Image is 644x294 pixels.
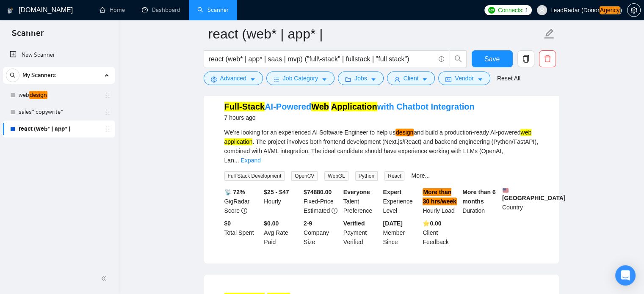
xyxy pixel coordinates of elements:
img: 🇺🇸 [503,187,509,193]
b: $0.00 [264,220,279,227]
a: Reset All [497,74,520,83]
span: Vendor [455,74,473,83]
a: New Scanner [10,47,108,63]
div: Company Size [302,219,342,247]
div: Payment Verified [342,219,381,247]
button: idcardVendorcaret-down [438,71,490,85]
span: caret-down [422,76,428,82]
span: Python [355,171,378,181]
a: sales* copywrite* [19,104,99,121]
span: user [539,7,545,13]
div: Hourly Load [421,187,461,215]
span: exclamation-circle [332,208,337,214]
span: edit [544,28,555,39]
a: Expand [241,157,261,164]
input: Scanner name... [208,23,542,44]
a: More... [411,172,430,179]
mark: application [224,138,253,145]
span: Advanced [220,74,246,83]
li: New Scanner [3,47,115,63]
span: React [384,171,404,181]
span: LeadRadar (Donor ) [550,7,622,13]
span: info-circle [241,208,247,214]
button: search [6,69,19,82]
span: Connects: [498,5,523,15]
span: ... [234,157,239,164]
span: folder [345,76,351,82]
b: $ 74880.00 [304,189,332,195]
img: logo [7,4,13,17]
b: 📡 72% [224,189,245,195]
span: idcard [445,76,451,82]
b: Verified [343,220,365,227]
a: react (web* | app* | [19,121,99,137]
b: $ 0 [224,220,231,227]
button: Save [472,50,513,67]
div: GigRadar Score [223,187,263,215]
span: Full Stack Development [224,171,285,181]
span: double-left [101,274,109,283]
button: settingAdvancedcaret-down [204,71,263,85]
span: caret-down [477,76,483,82]
button: barsJob Categorycaret-down [266,71,334,85]
span: search [6,72,19,78]
span: 1 [525,5,528,15]
div: Duration [461,187,500,215]
button: search [450,50,467,67]
a: webdesign [19,87,99,104]
span: Estimated [304,207,330,214]
div: Experience Level [381,187,421,215]
div: Open Intercom Messenger [615,265,636,286]
a: searchScanner [197,6,229,14]
span: holder [104,92,111,99]
span: setting [211,76,217,82]
span: Jobs [354,74,367,83]
span: My Scanners [22,67,56,84]
span: WebGL [324,171,348,181]
input: Search Freelance Jobs... [209,54,435,64]
span: OpenCV [291,171,318,181]
mark: Application [331,102,377,111]
div: Member Since [381,219,421,247]
span: delete [539,55,556,63]
span: search [450,55,466,63]
span: caret-down [370,76,376,82]
div: Client Feedback [421,219,461,247]
span: holder [104,109,111,115]
span: caret-down [250,76,256,82]
div: Talent Preference [342,187,381,215]
a: setting [627,7,641,14]
b: ⭐️ 0.00 [423,220,441,227]
span: user [394,76,400,82]
li: My Scanners [3,67,115,137]
button: userClientcaret-down [387,71,435,85]
button: setting [627,3,641,17]
span: caret-down [321,76,327,82]
div: We’re looking for an experienced AI Software Engineer to help us and build a production-ready AI-... [224,128,539,165]
b: Everyone [343,189,370,195]
button: copy [517,50,534,67]
mark: Web [311,102,329,111]
span: Save [484,54,500,64]
b: More than 6 months [462,189,496,205]
a: dashboardDashboard [142,6,180,14]
div: Hourly [262,187,302,215]
span: setting [627,7,640,14]
span: bars [274,76,279,82]
span: Job Category [283,74,318,83]
em: More than 30 hrs/week [423,188,456,205]
span: info-circle [439,56,444,62]
div: Country [500,187,540,215]
b: [DATE] [383,220,403,227]
div: 7 hours ago [224,113,475,123]
span: holder [104,126,111,132]
em: Agency [600,6,620,14]
img: upwork-logo.png [488,7,495,14]
mark: Full-Stack [224,102,265,111]
div: Total Spent [223,219,263,247]
button: folderJobscaret-down [338,71,384,85]
a: homeHome [100,6,125,14]
mark: web [520,129,531,136]
div: Avg Rate Paid [262,219,302,247]
em: design [395,129,414,136]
